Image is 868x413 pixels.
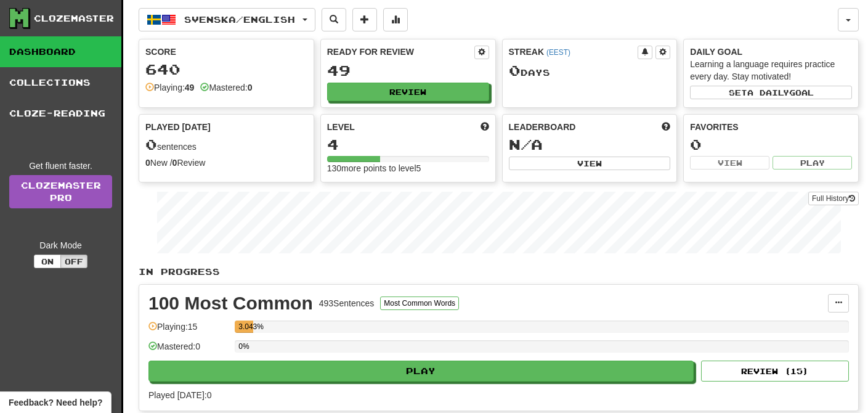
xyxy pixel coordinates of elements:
div: 130 more points to level 5 [327,162,489,174]
div: Mastered: [200,81,252,94]
div: Score [145,46,307,58]
strong: 0 [172,158,177,168]
span: Played [DATE]: 0 [148,390,211,400]
div: Learning a language requires practice every day. Stay motivated! [690,58,852,83]
div: 640 [145,62,307,77]
button: More stats [383,8,408,31]
button: View [509,157,671,170]
a: ClozemasterPro [9,175,112,208]
button: Svenska/English [139,8,315,31]
div: 49 [327,63,489,78]
div: Playing: [145,81,194,94]
button: Most Common Words [380,296,459,310]
span: Svenska / English [184,14,295,25]
div: Favorites [690,121,852,133]
div: Ready for Review [327,46,474,58]
button: Add sentence to collection [352,8,377,31]
span: N/A [509,136,543,153]
span: 0 [509,62,521,79]
div: Dark Mode [9,239,112,251]
div: Daily Goal [690,46,852,58]
div: 493 Sentences [319,297,375,309]
button: On [34,255,61,268]
div: Clozemaster [34,12,114,25]
p: In Progress [139,266,859,278]
span: 0 [145,136,157,153]
button: View [690,156,769,170]
button: Full History [808,192,859,205]
strong: 49 [185,83,195,92]
button: Review [327,83,489,101]
div: New / Review [145,157,307,169]
span: This week in points, UTC [662,121,670,133]
div: 0 [690,137,852,152]
div: Mastered: 0 [148,340,229,361]
strong: 0 [145,158,150,168]
button: Search sentences [322,8,346,31]
div: Day s [509,63,671,79]
a: (EEST) [546,48,570,57]
div: Playing: 15 [148,321,229,341]
button: Play [773,156,852,170]
strong: 0 [248,83,253,92]
span: Open feedback widget [9,396,102,409]
div: sentences [145,137,307,153]
span: Played [DATE] [145,121,211,133]
span: a daily [747,88,789,97]
div: 100 Most Common [148,294,313,313]
button: Seta dailygoal [690,86,852,99]
button: Off [60,255,87,268]
div: Get fluent faster. [9,160,112,172]
div: 4 [327,137,489,152]
span: Leaderboard [509,121,576,133]
button: Play [148,361,694,382]
button: Review (15) [701,361,849,382]
span: Score more points to level up [481,121,489,133]
div: 3.043% [238,321,253,333]
div: Streak [509,46,638,58]
span: Level [327,121,355,133]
